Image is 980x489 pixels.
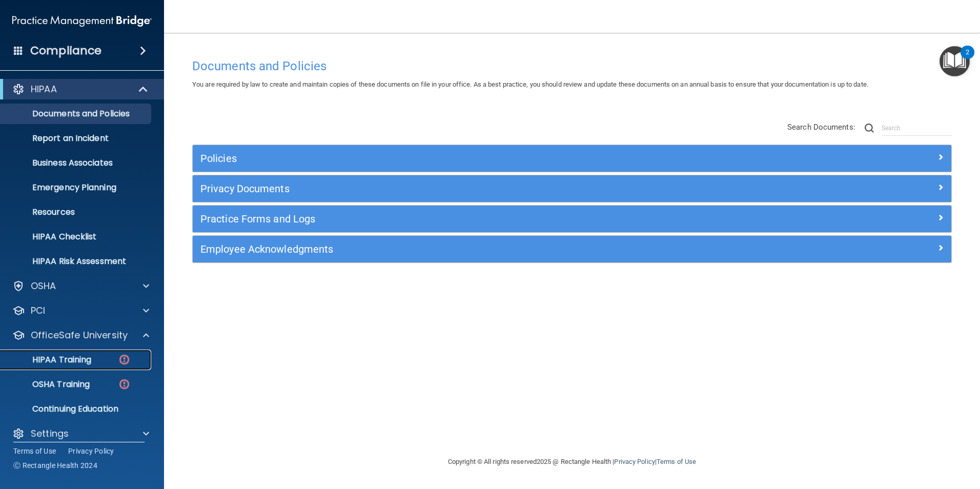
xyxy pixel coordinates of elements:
p: OSHA Training [7,379,90,390]
h4: Compliance [30,44,101,58]
p: Emergency Planning [7,182,147,193]
a: PCI [12,304,149,317]
img: ic-search.3b580494.png [865,124,874,133]
span: Ⓒ Rectangle Health 2024 [13,460,97,471]
a: Employee Acknowledgments [200,241,944,257]
h4: Documents and Policies [192,59,952,73]
p: Resources [7,207,147,217]
span: Search Documents: [787,123,855,132]
h5: Privacy Documents [200,183,754,194]
a: Terms of Use [13,446,56,456]
p: HIPAA [31,83,57,95]
input: Search [882,120,952,136]
img: PMB logo [12,11,152,31]
p: Business Associates [7,158,147,168]
a: Terms of Use [657,458,696,465]
a: OSHA [12,280,149,292]
a: OfficeSafe University [12,329,149,341]
p: HIPAA Training [7,355,91,365]
p: OfficeSafe University [31,329,128,341]
img: danger-circle.6113f641.png [118,378,131,391]
p: Settings [31,427,69,440]
a: Settings [12,427,149,440]
a: Privacy Policy [614,458,655,465]
button: Open Resource Center, 2 new notifications [940,46,970,76]
a: HIPAA [12,83,149,95]
p: HIPAA Checklist [7,232,147,242]
h5: Employee Acknowledgments [200,243,754,255]
div: 2 [966,52,969,66]
p: Documents and Policies [7,109,147,119]
p: PCI [31,304,45,317]
img: danger-circle.6113f641.png [118,353,131,366]
div: Copyright © All rights reserved 2025 @ Rectangle Health | | [385,445,759,478]
a: Privacy Policy [68,446,114,456]
a: Practice Forms and Logs [200,211,944,227]
h5: Policies [200,153,754,164]
p: Continuing Education [7,404,147,414]
a: Privacy Documents [200,180,944,197]
p: Report an Incident [7,133,147,144]
p: HIPAA Risk Assessment [7,256,147,267]
h5: Practice Forms and Logs [200,213,754,225]
a: Policies [200,150,944,167]
p: OSHA [31,280,56,292]
span: You are required by law to create and maintain copies of these documents on file in your office. ... [192,80,868,88]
